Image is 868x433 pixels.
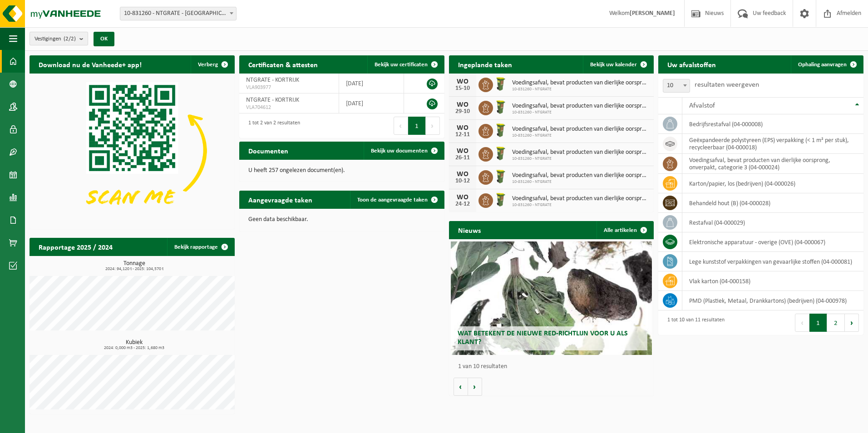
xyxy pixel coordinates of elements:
[493,146,508,161] img: WB-0060-HPE-GN-50
[454,148,472,155] div: WO
[454,155,472,161] div: 26-11
[339,93,404,113] td: [DATE]
[120,7,237,20] span: 10-831260 - NTGRATE - KORTRIJK
[198,62,218,68] span: Verberg
[682,193,863,213] td: behandeld hout (B) (04-000028)
[454,85,472,92] div: 15-10
[167,238,234,256] a: Bekijk rapportage
[493,99,508,115] img: WB-0060-HPE-GN-50
[791,55,863,74] a: Ophaling aanvragen
[597,221,653,239] a: Alle artikelen
[493,192,508,207] img: WB-0060-HPE-GN-50
[191,55,234,74] button: Verberg
[512,126,650,133] span: Voedingsafval, bevat producten van dierlijke oorsprong, onverpakt, categorie 3
[375,62,428,68] span: Bekijk uw certificaten
[663,79,690,93] span: 10
[689,102,715,109] span: Afvalstof
[454,171,472,178] div: WO
[663,79,690,92] span: 10
[454,108,472,115] div: 29-10
[798,62,847,68] span: Ophaling aanvragen
[809,314,827,332] button: 1
[34,261,235,271] h3: Tonnage
[246,104,332,111] span: VLA704612
[795,314,809,332] button: Previous
[426,117,440,135] button: Next
[512,195,650,202] span: Voedingsafval, bevat producten van dierlijke oorsprong, onverpakt, categorie 3
[827,314,845,332] button: 2
[408,117,426,135] button: 1
[248,167,435,174] p: U heeft 257 ongelezen document(en).
[35,32,76,46] span: Vestigingen
[682,174,863,193] td: karton/papier, los (bedrijven) (04-000026)
[512,133,650,138] span: 10-831260 - NTGRATE
[34,346,235,350] span: 2024: 0,000 m3 - 2025: 1,680 m3
[451,241,652,355] a: Wat betekent de nieuwe RED-richtlijn voor u als klant?
[239,191,321,208] h2: Aangevraagde taken
[458,330,628,346] span: Wat betekent de nieuwe RED-richtlijn voor u als klant?
[512,110,650,115] span: 10-831260 - NTGRATE
[246,77,299,84] span: NTGRATE - KORTRIJK
[468,378,482,396] button: Volgende
[583,55,653,74] a: Bekijk uw kalender
[512,156,650,162] span: 10-831260 - NTGRATE
[682,232,863,252] td: elektronische apparatuur - overige (OVE) (04-000067)
[512,179,650,185] span: 10-831260 - NTGRATE
[454,101,472,108] div: WO
[454,78,472,85] div: WO
[244,116,300,136] div: 1 tot 2 van 2 resultaten
[512,103,650,110] span: Voedingsafval, bevat producten van dierlijke oorsprong, onverpakt, categorie 3
[454,378,468,396] button: Vorige
[454,201,472,207] div: 24-12
[493,76,508,92] img: WB-0060-HPE-GN-50
[449,221,490,239] h2: Nieuws
[493,123,508,138] img: WB-0060-HPE-GN-50
[30,55,151,73] h2: Download nu de Vanheede+ app!
[34,340,235,350] h3: Kubiek
[367,55,444,74] a: Bekijk uw certificaten
[512,202,650,208] span: 10-831260 - NTGRATE
[458,364,650,370] p: 1 van 10 resultaten
[682,114,863,134] td: bedrijfsrestafval (04-000008)
[630,10,675,17] strong: [PERSON_NAME]
[30,32,88,45] button: Vestigingen(2/2)
[339,74,404,93] td: [DATE]
[512,79,650,87] span: Voedingsafval, bevat producten van dierlijke oorsprong, onverpakt, categorie 3
[394,117,408,135] button: Previous
[590,62,637,68] span: Bekijk uw kalender
[682,134,863,154] td: geëxpandeerde polystyreen (EPS) verpakking (< 1 m² per stuk), recycleerbaar (04-000018)
[454,124,472,132] div: WO
[682,291,863,310] td: PMD (Plastiek, Metaal, Drankkartons) (bedrijven) (04-000978)
[350,191,444,209] a: Toon de aangevraagde taken
[364,142,444,160] a: Bekijk uw documenten
[682,252,863,271] td: lege kunststof verpakkingen van gevaarlijke stoffen (04-000081)
[682,213,863,232] td: restafval (04-000029)
[454,194,472,201] div: WO
[512,149,650,156] span: Voedingsafval, bevat producten van dierlijke oorsprong, onverpakt, categorie 3
[357,197,428,203] span: Toon de aangevraagde taken
[239,142,297,159] h2: Documenten
[682,154,863,174] td: voedingsafval, bevat producten van dierlijke oorsprong, onverpakt, categorie 3 (04-000024)
[663,313,725,333] div: 1 tot 10 van 11 resultaten
[454,132,472,138] div: 12-11
[246,84,332,91] span: VLA903977
[449,55,521,73] h2: Ingeplande taken
[371,148,428,154] span: Bekijk uw documenten
[239,55,327,73] h2: Certificaten & attesten
[454,178,472,184] div: 10-12
[246,97,299,103] span: NTGRATE - KORTRIJK
[658,55,725,73] h2: Uw afvalstoffen
[94,32,114,46] button: OK
[512,87,650,92] span: 10-831260 - NTGRATE
[845,314,859,332] button: Next
[493,169,508,184] img: WB-0060-HPE-GN-50
[682,271,863,291] td: vlak karton (04-000158)
[30,238,122,256] h2: Rapportage 2025 / 2024
[34,267,235,271] span: 2024: 94,120 t - 2025: 104,570 t
[695,81,759,89] label: resultaten weergeven
[512,172,650,179] span: Voedingsafval, bevat producten van dierlijke oorsprong, onverpakt, categorie 3
[64,36,76,42] count: (2/2)
[120,7,236,20] span: 10-831260 - NTGRATE - KORTRIJK
[30,74,235,227] img: Download de VHEPlus App
[248,216,435,223] p: Geen data beschikbaar.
